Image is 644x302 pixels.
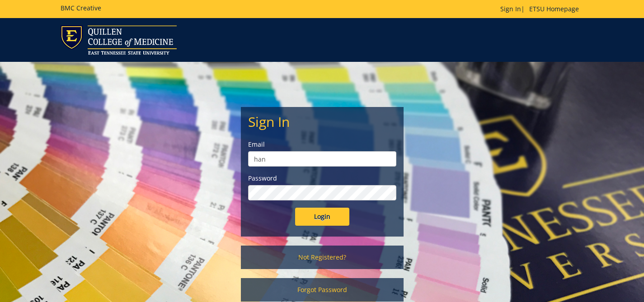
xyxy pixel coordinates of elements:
[295,208,349,226] input: Login
[500,5,521,13] a: Sign In
[248,114,396,129] h2: Sign In
[61,5,101,11] h5: BMC Creative
[241,278,404,302] a: Forgot Password
[500,5,583,14] p: |
[241,246,404,269] a: Not Registered?
[525,5,583,13] a: ETSU Homepage
[248,174,396,183] label: Password
[61,25,177,55] img: ETSU logo
[248,140,396,149] label: Email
